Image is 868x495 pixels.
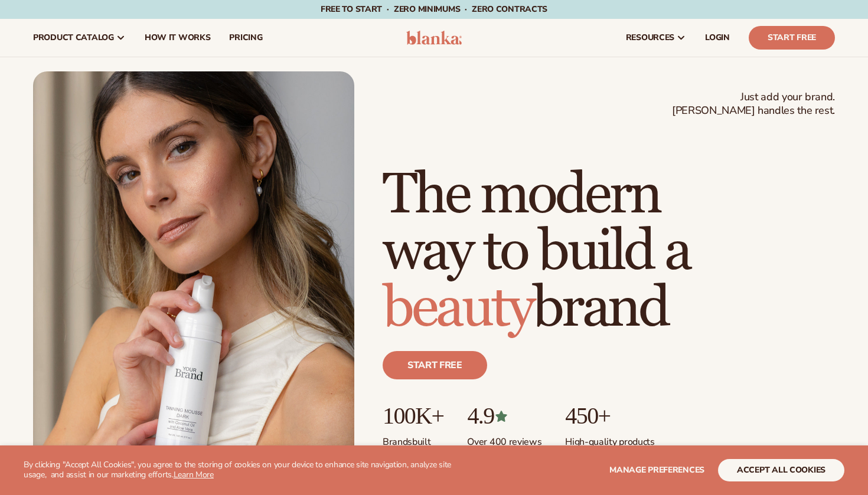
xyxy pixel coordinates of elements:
[626,33,674,42] span: resources
[24,460,461,480] p: By clicking "Accept All Cookies", you agree to the storing of cookies on your device to enhance s...
[383,429,443,448] p: Brands built
[718,459,844,481] button: accept all cookies
[705,33,730,42] span: LOGIN
[24,19,135,57] a: product catalog
[229,33,262,42] span: pricing
[321,4,547,15] span: Free to start · ZERO minimums · ZERO contracts
[672,90,835,118] span: Just add your brand. [PERSON_NAME] handles the rest.
[220,19,272,57] a: pricing
[33,33,114,42] span: product catalog
[467,429,541,448] p: Over 400 reviews
[383,351,487,379] a: Start free
[609,459,704,481] button: Manage preferences
[174,469,214,480] a: Learn More
[383,403,443,429] p: 100K+
[696,19,739,57] a: LOGIN
[383,167,835,337] h1: The modern way to build a brand
[135,19,220,57] a: How It Works
[749,26,835,50] a: Start Free
[565,429,654,448] p: High-quality products
[616,19,696,57] a: resources
[406,31,462,45] img: logo
[145,33,211,42] span: How It Works
[383,274,533,343] span: beauty
[609,464,704,476] span: Manage preferences
[467,403,541,429] p: 4.9
[33,71,354,476] img: Female holding tanning mousse.
[565,403,654,429] p: 450+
